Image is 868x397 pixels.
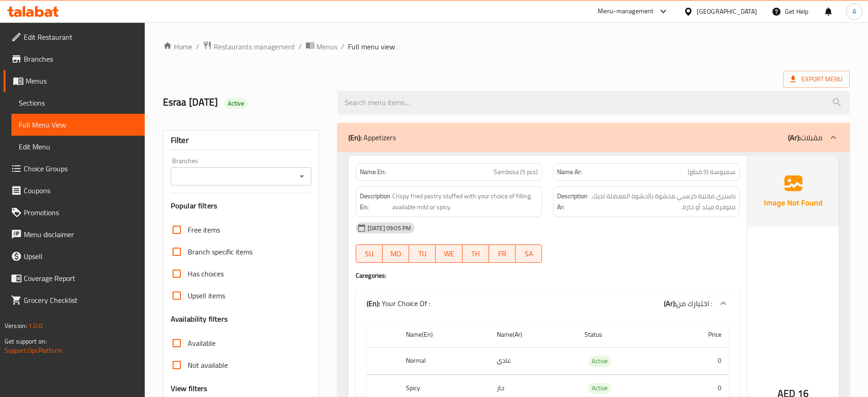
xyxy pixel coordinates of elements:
[367,298,430,309] p: Your Choice Of :
[360,247,379,260] span: SU
[24,185,137,196] span: Coupons
[196,41,199,52] li: /
[788,132,822,143] p: مقبلات
[348,41,395,52] span: Full menu view
[24,32,137,42] span: Edit Restaurant
[188,360,228,371] span: Not available
[348,131,362,144] b: (En):
[383,244,409,263] button: MO
[19,119,137,130] span: Full Menu View
[577,322,668,348] th: Status
[337,123,850,152] div: (En): Appetizers(Ar):مقبلات
[163,41,192,52] a: Home
[5,344,63,356] a: Support.OpsPlatform
[557,167,582,177] strong: Name Ar:
[664,296,676,310] b: (Ar):
[668,322,729,348] th: Price
[188,290,225,301] span: Upsell items
[341,41,344,52] li: /
[295,170,308,183] button: Open
[436,244,462,263] button: WE
[5,320,27,332] span: Version:
[4,158,145,180] a: Choice Groups
[316,41,337,52] span: Menus
[676,296,712,310] span: اختيارك من :
[392,191,538,213] span: Crispy fried pastry stuffed with your choice of filling, available mild or spicy.
[489,322,577,348] th: Name(Ar)
[4,267,145,289] a: Coverage Report
[399,322,489,348] th: Name(En)
[171,131,311,150] div: Filter
[697,6,757,16] div: [GEOGRAPHIC_DATA]
[588,383,611,394] div: Active
[337,91,850,114] input: search
[489,348,577,375] td: عادي
[224,99,248,108] span: Active
[489,244,516,263] button: FR
[356,289,740,318] div: (En): Your Choice Of :(Ar):اختيارك من :
[26,75,137,86] span: Menus
[588,383,611,393] span: Active
[367,296,380,310] b: (En):
[386,247,405,260] span: MO
[188,224,220,235] span: Free items
[688,167,736,177] span: سمبوسة (5 قطع)
[439,247,458,260] span: WE
[163,41,850,53] nav: breadcrumb
[4,26,145,48] a: Edit Restaurant
[4,48,145,70] a: Branches
[360,167,386,177] strong: Name En:
[24,273,137,284] span: Coverage Report
[11,92,145,114] a: Sections
[852,6,856,16] span: A
[24,53,137,64] span: Branches
[188,246,253,257] span: Branch specific items
[493,247,512,260] span: FR
[598,6,654,17] div: Menu-management
[364,224,415,233] span: [DATE] 09:05 PM
[305,41,337,53] a: Menus
[399,348,489,375] th: Normal
[171,314,228,324] h3: Availability filters
[4,201,145,223] a: Promotions
[788,131,800,144] b: (Ar):
[24,207,137,218] span: Promotions
[171,201,311,211] h3: Popular filters
[360,191,390,213] strong: Description En:
[24,295,137,306] span: Grocery Checklist
[4,70,145,92] a: Menus
[494,167,538,177] span: Sambosa (5 pcs)
[11,114,145,136] a: Full Menu View
[466,247,485,260] span: TH
[163,95,326,109] h2: Esraa [DATE]
[356,244,383,263] button: SU
[203,41,295,53] a: Restaurants management
[19,97,137,108] span: Sections
[668,348,729,375] td: 0
[19,141,137,152] span: Edit Menu
[557,191,588,213] strong: Description Ar:
[516,244,542,263] button: SA
[348,132,396,143] p: Appetizers
[356,271,740,280] h4: Caregories:
[588,356,611,367] div: Active
[783,71,850,88] span: Export Menu
[28,320,42,332] span: 1.0.0
[5,335,47,347] span: Get support on:
[171,383,208,394] h3: View filters
[188,268,224,279] span: Has choices
[299,41,302,52] li: /
[24,251,137,262] span: Upsell
[224,98,248,109] div: Active
[747,156,839,227] img: Ae5nvW7+0k+MAAAAAElFTkSuQmCC
[589,191,736,213] span: باستري مقلية كرسبي محشوة بالحشوة المفضلة لديك، متوفرة ميلد أو حارة.
[4,245,145,267] a: Upsell
[214,41,295,52] span: Restaurants management
[4,180,145,201] a: Coupons
[409,244,436,263] button: TU
[24,229,137,240] span: Menu disclaimer
[463,244,489,263] button: TH
[413,247,432,260] span: TU
[790,74,842,85] span: Export Menu
[4,223,145,245] a: Menu disclaimer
